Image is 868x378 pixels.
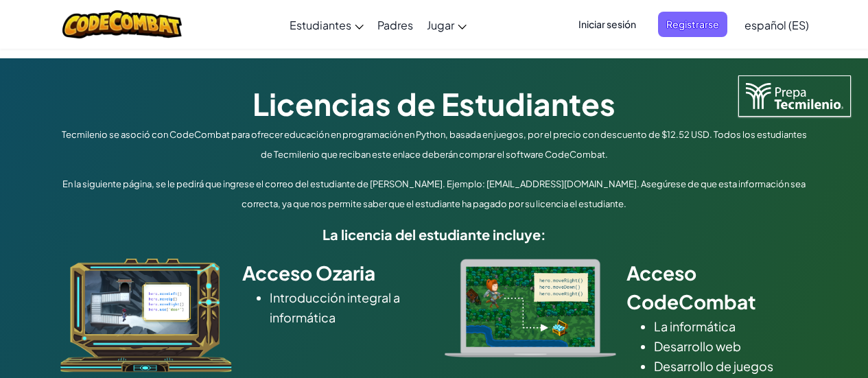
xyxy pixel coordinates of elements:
[570,12,644,37] button: Iniciar sesión
[658,12,727,37] button: Registrarse
[57,224,812,245] h5: La licencia del estudiante incluye:
[283,6,371,43] a: Estudiantes
[445,259,616,357] img: type_real_code.png
[57,174,812,214] p: En la siguiente página, se le pedirá que ingrese el correo del estudiante de [PERSON_NAME]. Ejemp...
[654,316,808,336] li: La informática
[290,18,351,32] span: Estudiantes
[242,259,424,287] h2: Acceso Ozaria
[420,6,473,43] a: Jugar
[427,18,454,32] span: Jugar
[60,259,232,373] img: ozaria_acodus.png
[738,6,816,43] a: español (ES)
[62,10,183,38] img: CodeCombat logo
[270,287,424,327] li: Introducción integral a informática
[654,336,808,356] li: Desarrollo web
[626,259,808,316] h2: Acceso CodeCombat
[57,125,812,165] p: Tecmilenio se asoció con CodeCombat para ofrecer educación en programación en Python, basada en j...
[738,75,851,117] img: Tecmilenio logo
[654,356,808,376] li: Desarrollo de juegos
[744,18,809,32] span: español (ES)
[57,82,812,125] h1: Licencias de Estudiantes
[371,6,420,43] a: Padres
